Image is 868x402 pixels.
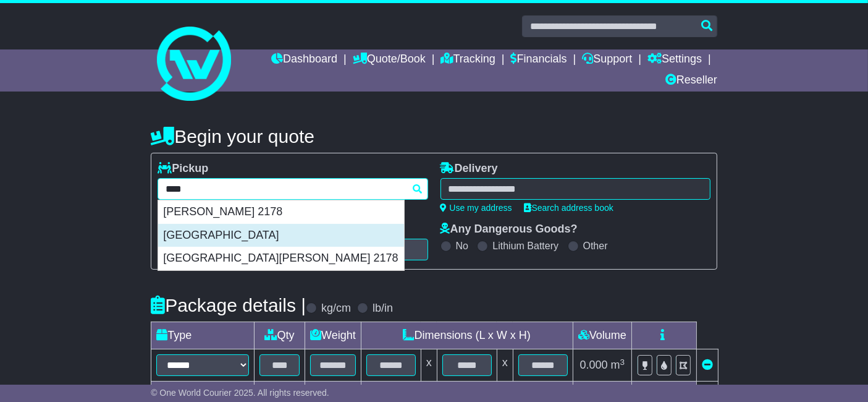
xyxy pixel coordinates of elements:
[305,322,361,349] td: Weight
[158,200,404,224] div: [PERSON_NAME] 2178
[525,203,613,213] a: Search address book
[321,302,351,315] label: kg/cm
[441,49,495,71] a: Tracking
[492,240,558,252] label: Lithium Battery
[665,71,717,92] a: Reseller
[497,349,513,382] td: x
[702,359,713,371] a: Remove this item
[271,49,337,71] a: Dashboard
[151,295,306,315] h4: Package details |
[353,49,426,71] a: Quote/Book
[583,240,608,252] label: Other
[647,49,702,71] a: Settings
[611,359,625,371] span: m
[580,359,608,371] span: 0.000
[421,349,437,382] td: x
[440,223,578,236] label: Any Dangerous Goods?
[361,322,573,349] td: Dimensions (L x W x H)
[151,388,329,398] span: © One World Courier 2025. All rights reserved.
[158,224,404,247] div: [GEOGRAPHIC_DATA]
[151,322,255,349] td: Type
[158,247,404,270] div: [GEOGRAPHIC_DATA][PERSON_NAME] 2178
[456,240,468,252] label: No
[151,126,717,147] h4: Begin your quote
[511,49,567,71] a: Financials
[158,178,428,200] typeahead: Please provide city
[255,322,305,349] td: Qty
[620,357,625,367] sup: 3
[440,162,498,176] label: Delivery
[373,302,393,315] label: lb/in
[440,203,512,213] a: Use my address
[582,49,632,71] a: Support
[573,322,631,349] td: Volume
[158,162,208,176] label: Pickup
